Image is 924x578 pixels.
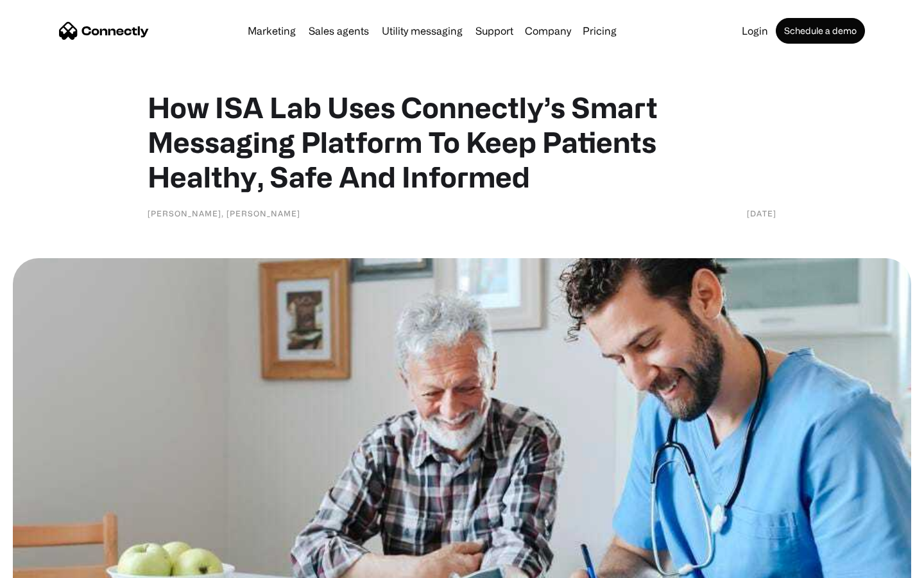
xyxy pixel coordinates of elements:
[525,22,571,40] div: Company
[737,26,773,36] a: Login
[577,26,622,36] a: Pricing
[776,18,865,44] a: Schedule a demo
[377,26,468,36] a: Utility messaging
[148,207,300,220] div: [PERSON_NAME], [PERSON_NAME]
[13,556,77,574] aside: Language selected: English
[148,90,776,194] h1: How ISA Lab Uses Connectly’s Smart Messaging Platform To Keep Patients Healthy, Safe And Informed
[747,207,776,220] div: [DATE]
[470,26,518,36] a: Support
[26,556,77,574] ul: Language list
[304,26,374,36] a: Sales agents
[243,26,301,36] a: Marketing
